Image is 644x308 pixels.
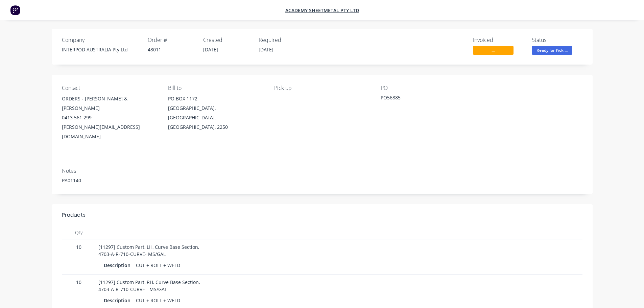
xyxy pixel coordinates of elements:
div: Bill to [168,85,263,91]
div: CUT + ROLL + WELD [133,295,183,305]
div: Company [62,37,140,43]
div: PO56885 [381,94,465,103]
span: [DATE] [203,46,218,53]
div: 48011 [148,46,195,53]
div: 0413 561 299 [62,113,157,122]
div: [GEOGRAPHIC_DATA], [GEOGRAPHIC_DATA], [GEOGRAPHIC_DATA], 2250 [168,103,263,132]
div: Products [62,211,86,219]
span: ... [473,46,514,54]
span: [DATE] [259,46,273,53]
div: INTERPOD AUSTRALIA Pty Ltd [62,46,140,53]
div: Description [104,260,133,270]
div: Contact [62,85,157,91]
span: 10 [65,243,93,251]
div: CUT + ROLL + WELD [133,260,183,270]
span: 10 [65,279,93,286]
div: Pick up [274,85,369,91]
div: Notes [62,168,582,174]
div: Required [259,37,306,43]
img: Factory [10,5,20,15]
span: [11297] Custom Part, RH, Curve Base Section, 4703-A-R-710-CURVE - MS/GAL [98,279,200,292]
div: PO BOX 1172 [168,94,263,103]
div: [PERSON_NAME][EMAIL_ADDRESS][DOMAIN_NAME] [62,122,157,141]
div: Qty [62,226,96,239]
div: Created [203,37,251,43]
div: PA01140 [62,177,582,184]
span: Ready for Pick ... [532,46,572,54]
span: [11297] Custom Part, LH, Curve Base Section, 4703-A-R-710-CURVE- MS/GAL [98,244,199,257]
div: Status [532,37,582,43]
div: Invoiced [473,37,524,43]
div: ORDERS - [PERSON_NAME] & [PERSON_NAME] [62,94,157,113]
div: PO [381,85,476,91]
div: Order # [148,37,195,43]
div: ORDERS - [PERSON_NAME] & [PERSON_NAME]0413 561 299[PERSON_NAME][EMAIL_ADDRESS][DOMAIN_NAME] [62,94,157,141]
div: PO BOX 1172[GEOGRAPHIC_DATA], [GEOGRAPHIC_DATA], [GEOGRAPHIC_DATA], 2250 [168,94,263,132]
div: Description [104,295,133,305]
a: Academy Sheetmetal Pty Ltd [285,7,359,14]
